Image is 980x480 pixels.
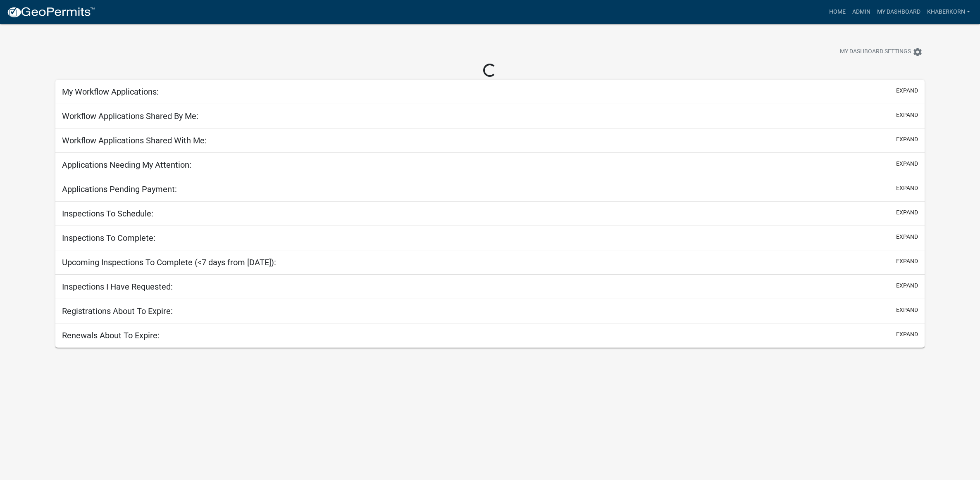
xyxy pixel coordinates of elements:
h5: Inspections To Complete: [62,233,155,243]
button: expand [896,111,918,119]
h5: Workflow Applications Shared By Me: [62,111,198,121]
a: khaberkorn [924,4,973,20]
i: settings [913,47,923,57]
h5: Workflow Applications Shared With Me: [62,135,207,145]
h5: Inspections I Have Requested: [62,282,173,292]
h5: Registrations About To Expire: [62,306,173,316]
button: expand [896,159,918,168]
h5: Upcoming Inspections To Complete (<7 days from [DATE]): [62,257,276,267]
h5: Applications Needing My Attention: [62,160,191,170]
button: expand [896,233,918,241]
button: expand [896,208,918,217]
button: expand [896,330,918,339]
h5: Renewals About To Expire: [62,330,160,340]
h5: My Workflow Applications: [62,87,159,97]
a: My Dashboard [874,4,924,20]
button: expand [896,86,918,95]
h5: Inspections To Schedule: [62,209,153,219]
a: Admin [849,4,874,20]
button: My Dashboard Settingssettings [833,44,929,60]
span: My Dashboard Settings [840,47,911,57]
a: Home [826,4,849,20]
button: expand [896,184,918,192]
button: expand [896,281,918,290]
button: expand [896,257,918,266]
button: expand [896,135,918,144]
button: expand [896,306,918,314]
h5: Applications Pending Payment: [62,184,177,194]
